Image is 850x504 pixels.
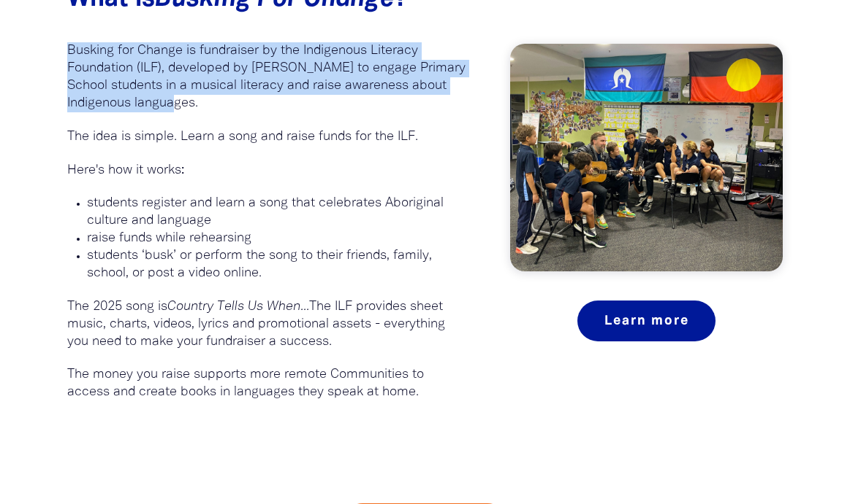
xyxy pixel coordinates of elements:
p: students register and learn a song that celebrates Aboriginal culture and language [87,195,466,230]
p: The idea is simple. Learn a song and raise funds for the ILF. [67,128,467,146]
p: The 2025 song is The ILF provides sheet music, charts, videos, lyrics and promotional assets - ev... [67,298,467,351]
p: Busking for Change is fundraiser by the Indigenous Literacy Foundation (ILF), developed by [PERSO... [67,42,467,112]
p: Here's how it works: [67,162,467,179]
p: The money you raise supports more remote Communities to access and create books in languages they... [67,366,467,401]
a: Learn more [577,301,716,341]
em: Country Tells Us When... [167,301,309,313]
img: Josh Pyke with a Busking For Change Class [510,44,783,271]
p: students ‘busk’ or perform the song to their friends, family, school, or post a video online. [87,247,466,282]
p: raise funds while rehearsing [87,230,466,247]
